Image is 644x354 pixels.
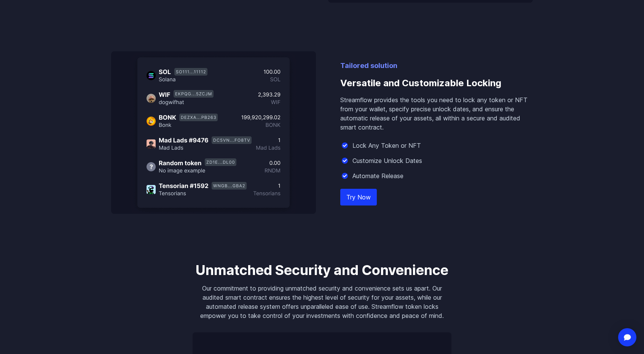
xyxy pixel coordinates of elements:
[340,60,533,71] p: Tailored solution
[340,189,377,205] a: Try Now
[352,171,403,180] p: Automate Release
[340,71,533,95] h3: Versatile and Customizable Locking
[340,95,533,132] p: Streamflow provides the tools you need to lock any token or NFT from your wallet, specify precise...
[111,51,316,214] img: Versatile and Customizable Locking
[193,262,451,278] h3: Unmatched Security and Convenience
[193,284,451,320] p: Our commitment to providing unmatched security and convenience sets us apart. Our audited smart c...
[618,328,636,346] div: Open Intercom Messenger
[352,156,422,165] p: Customize Unlock Dates
[352,141,421,150] p: Lock Any Token or NFT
